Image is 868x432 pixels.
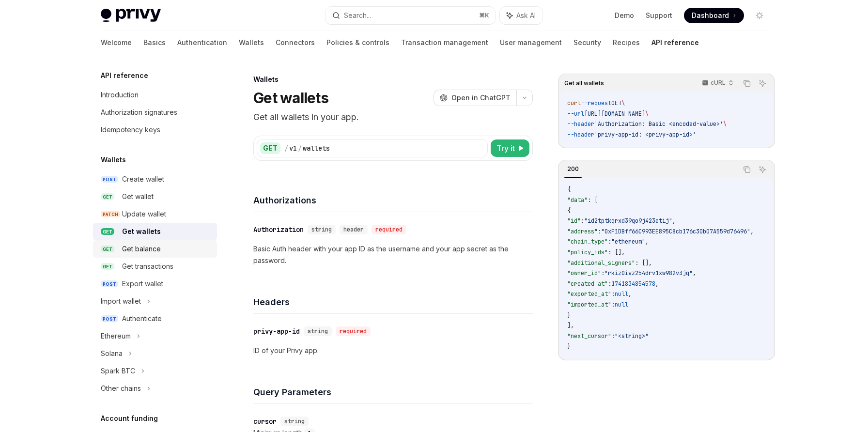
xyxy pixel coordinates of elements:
[752,8,767,23] button: Toggle dark mode
[594,131,696,139] span: 'privy-app-id: <privy-app-id>'
[260,142,280,154] div: GET
[756,77,769,90] button: Ask AI
[253,75,533,84] div: Wallets
[615,11,634,20] a: Demo
[567,207,571,215] span: {
[611,99,621,107] span: GET
[122,278,163,290] div: Export wallet
[308,327,328,335] span: string
[93,188,217,205] a: GETGet wallet
[500,31,562,54] a: User management
[101,211,120,218] span: PATCH
[581,99,611,107] span: --request
[93,258,217,275] a: GETGet transactions
[101,246,114,253] span: GET
[567,332,611,340] span: "next_cursor"
[101,124,160,136] div: Idempotency keys
[93,121,217,139] a: Idempotency keys
[122,313,162,324] div: Authenticate
[567,269,601,277] span: "owner_id"
[646,11,672,20] a: Support
[635,259,652,267] span: : [],
[93,275,217,293] a: POSTExport wallet
[500,7,542,24] button: Ask AI
[143,31,166,54] a: Basics
[611,238,645,246] span: "ethereum"
[588,196,598,204] span: : [
[177,31,227,54] a: Authentication
[253,225,304,234] div: Authorization
[93,223,217,240] a: GETGet wallets
[101,31,132,54] a: Welcome
[343,226,364,233] span: header
[101,228,114,235] span: GET
[608,280,611,288] span: :
[711,79,726,87] p: cURL
[372,225,406,234] div: required
[655,280,659,288] span: ,
[253,194,533,207] h4: Authorizations
[122,208,166,220] div: Update wallet
[101,154,126,166] h5: Wallets
[101,89,139,101] div: Introduction
[101,280,118,288] span: POST
[122,243,161,255] div: Get balance
[567,110,584,118] span: --url
[567,311,571,319] span: }
[697,75,738,92] button: cURL
[567,196,588,204] span: "data"
[564,163,582,175] div: 200
[253,326,300,336] div: privy-app-id
[284,143,288,153] div: /
[326,31,389,54] a: Policies & controls
[101,413,158,424] h5: Account funding
[567,99,581,107] span: curl
[101,383,141,394] div: Other chains
[336,326,371,336] div: required
[284,417,305,425] span: string
[434,90,516,106] button: Open in ChatGPT
[584,110,645,118] span: [URL][DOMAIN_NAME]
[608,238,611,246] span: :
[122,173,164,185] div: Create wallet
[93,86,217,104] a: Introduction
[93,310,217,327] a: POSTAuthenticate
[401,31,488,54] a: Transaction management
[289,143,297,153] div: v1
[645,110,649,118] span: \
[491,139,529,157] button: Try it
[101,263,114,270] span: GET
[253,386,533,399] h4: Query Parameters
[567,301,611,309] span: "imported_at"
[584,217,672,225] span: "id2tptkqrxd39qo9j423etij"
[598,228,601,235] span: :
[615,301,628,309] span: null
[567,322,574,329] span: ],
[479,12,489,19] span: ⌘ K
[101,176,118,183] span: POST
[344,10,371,21] div: Search...
[93,240,217,258] a: GETGet balance
[621,99,625,107] span: \
[253,345,533,356] p: ID of your Privy app.
[601,269,604,277] span: :
[567,238,608,246] span: "chain_type"
[567,217,581,225] span: "id"
[564,79,604,87] span: Get all wallets
[628,290,632,298] span: ,
[651,31,699,54] a: API reference
[750,228,754,235] span: ,
[253,417,277,426] div: cursor
[325,7,495,24] button: Search...⌘K
[645,238,649,246] span: ,
[101,295,141,307] div: Import wallet
[567,185,571,193] span: {
[601,228,750,235] span: "0xF1DBff66C993EE895C8cb176c30b07A559d76496"
[567,290,611,298] span: "exported_at"
[101,348,123,359] div: Solana
[253,295,533,309] h4: Headers
[253,89,328,107] h1: Get wallets
[239,31,264,54] a: Wallets
[567,228,598,235] span: "address"
[101,107,177,118] div: Authorization signatures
